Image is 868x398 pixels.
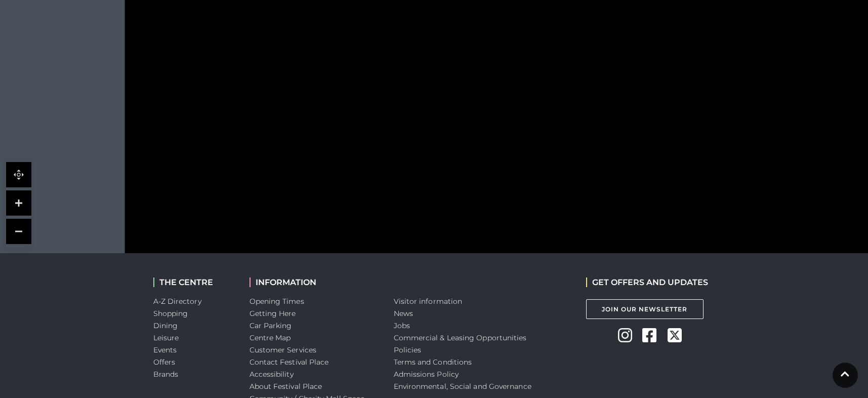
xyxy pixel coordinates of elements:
[153,333,179,342] a: Leisure
[250,297,304,306] a: Opening Times
[586,299,704,319] a: Join Our Newsletter
[153,370,179,379] a: Brands
[394,382,531,391] a: Environmental, Social and Governance
[394,345,422,354] a: Policies
[153,321,178,330] a: Dining
[250,345,317,354] a: Customer Services
[153,297,201,306] a: A-Z Directory
[394,309,413,318] a: News
[250,309,296,318] a: Getting Here
[250,370,294,379] a: Accessibility
[250,333,291,342] a: Centre Map
[153,309,188,318] a: Shopping
[394,297,463,306] a: Visitor information
[153,345,177,354] a: Events
[394,370,459,379] a: Admissions Policy
[250,321,292,330] a: Car Parking
[250,382,322,391] a: About Festival Place
[394,333,527,342] a: Commercial & Leasing Opportunities
[586,277,708,287] h2: GET OFFERS AND UPDATES
[394,321,410,330] a: Jobs
[153,357,176,367] a: Offers
[250,277,379,287] h2: INFORMATION
[394,357,472,367] a: Terms and Conditions
[250,357,329,367] a: Contact Festival Place
[153,277,234,287] h2: THE CENTRE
